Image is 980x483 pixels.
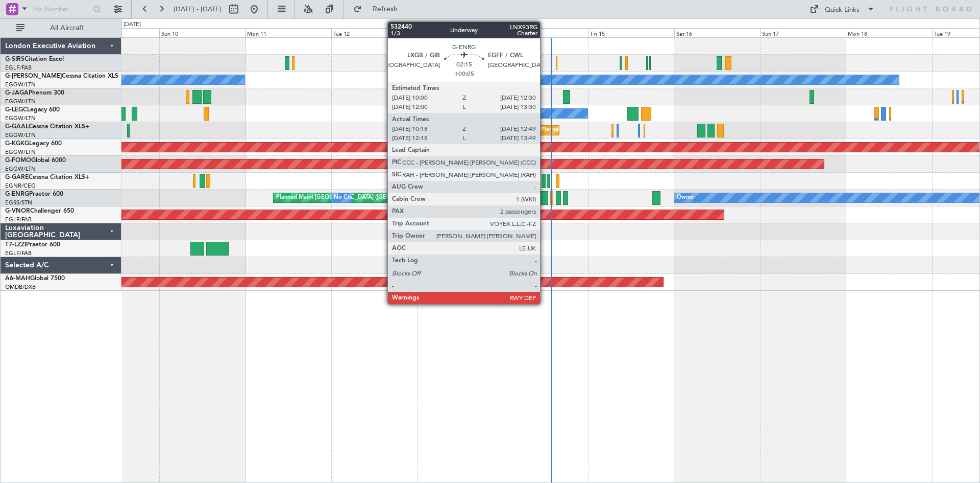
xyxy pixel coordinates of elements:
[5,98,36,105] a: EGGW/LTN
[349,1,410,17] button: Refresh
[5,124,29,130] span: G-GAAL
[5,64,32,72] a: EGLF/FAB
[5,73,62,79] span: G-[PERSON_NAME]
[5,90,64,96] a: G-JAGAPhenom 300
[417,28,503,37] div: Wed 13
[5,199,32,206] a: EGSS/STN
[5,107,27,113] span: G-LEGC
[11,20,111,36] button: All Aircraft
[5,90,29,96] span: G-JAGA
[5,114,36,122] a: EGGW/LTN
[5,157,66,164] a: G-FOMOGlobal 6000
[5,191,29,197] span: G-ENRG
[245,28,331,37] div: Mon 11
[5,157,31,164] span: G-FOMO
[5,141,29,147] span: G-KGKG
[5,56,64,62] a: G-SIRSCitation Excel
[124,20,141,29] div: [DATE]
[5,107,60,113] a: G-LEGCLegacy 600
[760,28,846,37] div: Sun 17
[5,182,36,190] a: EGNR/CEG
[5,141,62,147] a: G-KGKGLegacy 600
[470,106,493,121] div: No Crew
[364,6,407,13] span: Refresh
[5,216,32,223] a: EGLF/FAB
[846,28,932,37] div: Mon 18
[31,2,90,17] input: Trip Number
[5,174,89,180] a: G-GARECessna Citation XLS+
[589,28,674,37] div: Fri 15
[5,174,29,180] span: G-GARE
[541,123,578,138] div: Planned Maint
[461,55,622,71] div: Planned Maint [GEOGRAPHIC_DATA] ([GEOGRAPHIC_DATA])
[505,72,523,87] div: Owner
[5,81,36,88] a: EGGW/LTN
[174,5,222,14] span: [DATE] - [DATE]
[5,56,24,62] span: G-SIRS
[804,1,880,17] button: Quick Links
[5,165,36,173] a: EGGW/LTN
[5,242,60,248] a: T7-LZZIPraetor 600
[5,131,36,139] a: EGGW/LTN
[5,148,36,156] a: EGGW/LTN
[5,242,26,248] span: T7-LZZI
[331,28,417,37] div: Tue 12
[5,283,36,291] a: OMDB/DXB
[825,5,860,15] div: Quick Links
[159,28,245,37] div: Sun 10
[5,124,89,130] a: G-GAALCessna Citation XLS+
[503,28,589,37] div: Thu 14
[276,190,437,205] div: Planned Maint [GEOGRAPHIC_DATA] ([GEOGRAPHIC_DATA])
[5,275,30,282] span: A6-MAH
[334,190,357,205] div: No Crew
[5,191,63,197] a: G-ENRGPraetor 600
[27,25,108,32] span: All Aircraft
[5,249,32,257] a: EGLF/FAB
[674,28,760,37] div: Sat 16
[5,73,118,79] a: G-[PERSON_NAME]Cessna Citation XLS
[5,208,30,214] span: G-VNOR
[5,208,74,214] a: G-VNORChallenger 650
[5,275,65,282] a: A6-MAHGlobal 7500
[677,190,694,205] div: Owner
